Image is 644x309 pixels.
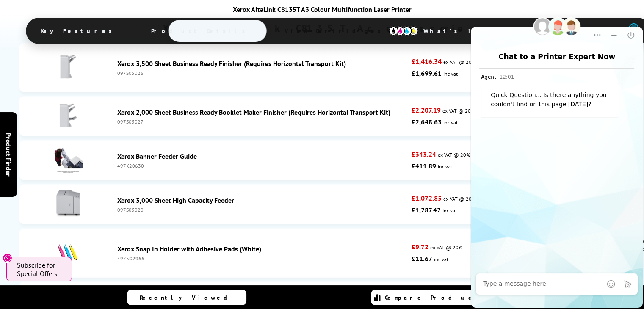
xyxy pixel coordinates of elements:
span: ex VAT @ 20% [443,196,475,202]
img: Xerox Snap In Holder with Adhesive Pads (White) [53,237,83,267]
span: inc vat [443,119,458,126]
a: Xerox 3,000 Sheet High Capacity Feeder [117,196,234,204]
div: 097S05027 [117,119,407,125]
strong: £9.72 [412,243,428,251]
span: inc vat [443,71,458,77]
span: Key Features [28,21,129,41]
div: Xerox AltaLink C8135T A3 Colour Multifunction Laser Printer [26,5,619,14]
span: inc vat [434,256,448,262]
a: Xerox Snap In Holder with Adhesive Pads (White) [117,245,261,253]
span: ex VAT @ 20% [442,108,475,114]
span: ex VAT @ 20% [430,244,462,251]
img: cmyk-icon.svg [389,26,418,36]
div: 097S05026 [117,70,407,76]
img: Xerox Banner Feeder Guide [53,145,83,174]
strong: £1,072.85 [412,194,442,202]
strong: £1,699.61 [412,69,442,77]
span: Compare Products [385,294,487,301]
strong: £411.89 [412,162,436,170]
div: 097S05020 [117,207,407,213]
span: Subscribe for Special Offers [17,261,64,278]
a: Compare Products [371,290,490,305]
span: What’s in the Box? [411,21,553,41]
strong: £343.24 [412,150,436,158]
img: Xerox 2,000 Sheet Business Ready Booklet Maker Finisher (Requires Horizontal Transport Kit) [53,101,83,130]
div: 497K20630 [117,163,407,169]
span: View Cartridges [272,20,401,42]
button: Close [3,253,12,263]
span: ex VAT @ 20% [443,59,475,65]
img: Xerox 3,500 Sheet Business Ready Finisher (Requires Horizontal Transport Kit) [53,52,83,82]
span: Product Details [138,21,263,41]
img: Xerox 3,000 Sheet High Capacity Feeder [53,189,83,218]
span: Recently Viewed [140,294,236,301]
div: 497N02966 [117,255,407,262]
strong: £1,287.42 [412,206,441,214]
a: Xerox 2,000 Sheet Business Ready Booklet Maker Finisher (Requires Horizontal Transport Kit) [117,108,390,116]
iframe: chat window [470,13,644,309]
span: inc vat [442,207,457,214]
strong: £2,648.63 [412,118,442,126]
strong: £1,416.34 [412,57,442,66]
span: ex VAT @ 20% [438,152,470,158]
a: Recently Viewed [127,290,246,305]
strong: £11.67 [412,254,432,263]
a: Xerox Banner Feeder Guide [117,152,197,160]
a: Xerox 3,500 Sheet Business Ready Finisher (Requires Horizontal Transport Kit) [117,59,346,68]
strong: £2,207.19 [412,106,441,114]
span: Product Finder [4,133,13,177]
span: inc vat [438,163,452,170]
